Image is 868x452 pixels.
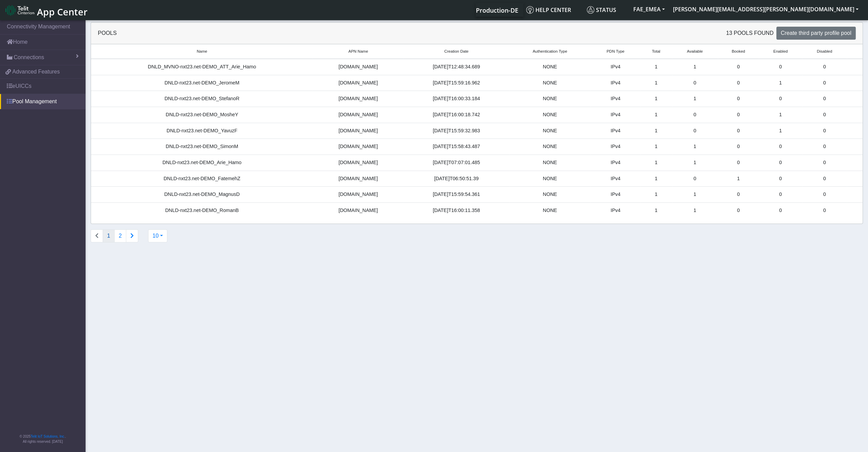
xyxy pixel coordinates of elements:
td: 0 [802,202,847,218]
td: 0 [759,139,802,155]
div: IPv4 [595,191,636,198]
div: [DOMAIN_NAME] [317,175,399,183]
div: [DOMAIN_NAME] [317,79,399,87]
div: IPv4 [595,127,636,135]
td: 1 [640,107,672,123]
div: [DATE]T12:48:34.689 [407,63,505,71]
div: IPv4 [595,207,636,214]
div: Pools [93,29,477,37]
nav: Connections list navigation [91,229,138,242]
div: [DATE]T16:00:33.184 [407,95,505,103]
td: 0 [672,123,718,139]
span: Status [587,6,616,14]
div: DNLD-nxt23.net-DEMO_StefanoR [95,95,309,103]
a: App Center [5,3,87,17]
div: [DATE]T15:58:43.487 [407,143,505,150]
div: DNLD-nxt23.net-DEMO_YavuzF [95,127,309,135]
td: 0 [802,139,847,155]
div: DNLD-nxt23.net-DEMO_RomanB [95,207,309,214]
div: [DOMAIN_NAME] [317,191,399,198]
td: 1 [640,59,672,75]
a: Telit IoT Solutions, Inc. [31,435,65,438]
td: 1 [640,139,672,155]
div: [DATE]T16:00:18.742 [407,111,505,119]
img: status.svg [587,6,594,14]
button: [PERSON_NAME][EMAIL_ADDRESS][PERSON_NAME][DOMAIN_NAME] [669,3,863,15]
div: IPv4 [595,175,636,183]
span: PDN Type [607,49,624,54]
span: Advanced Features [12,68,60,76]
div: [DOMAIN_NAME] [317,63,399,71]
td: 0 [672,75,718,91]
td: 0 [759,59,802,75]
img: logo-telit-cinterion-gw-new.png [5,5,34,16]
div: DNLD-nxt23.net-DEMO_FatemehZ [95,175,309,183]
img: knowledge.svg [526,6,534,14]
span: Available [687,49,703,54]
td: 1 [640,202,672,218]
span: App Center [37,5,88,18]
div: DNLD-nxt23.net-DEMO_MagnusD [95,191,309,198]
td: 1 [759,107,802,123]
div: [DOMAIN_NAME] [317,143,399,150]
td: 0 [759,155,802,171]
td: 0 [718,91,759,107]
td: 0 [718,107,759,123]
span: Booked [731,49,745,54]
span: Create third party profile pool [781,30,851,36]
div: IPv4 [595,159,636,167]
div: IPv4 [595,111,636,119]
div: [DATE]T15:59:32.983 [407,127,505,135]
td: 1 [759,75,802,91]
td: 1 [640,187,672,203]
div: DNLD-nxt23.net-DEMO_JeromeM [95,79,309,87]
div: [DOMAIN_NAME] [317,111,399,119]
div: IPv4 [595,143,636,150]
button: Create third party profile pool [776,27,856,40]
td: 0 [718,139,759,155]
td: 1 [640,123,672,139]
div: IPv4 [595,95,636,103]
td: 0 [759,171,802,187]
td: 0 [718,75,759,91]
span: Total [652,49,660,54]
div: DNLD-nxt23.net-DEMO_MosheY [95,111,309,119]
td: 0 [802,91,847,107]
td: 1 [718,171,759,187]
button: 10 [148,229,167,242]
div: NONE [513,191,586,198]
div: IPv4 [595,79,636,87]
span: Enabled [773,49,788,54]
span: Production-DE [476,6,518,14]
div: NONE [513,111,586,119]
td: 1 [672,202,718,218]
div: NONE [513,63,586,71]
td: 1 [672,91,718,107]
td: 0 [802,75,847,91]
div: DNLD-nxt23.net-DEMO_Arie_Hamo [95,159,309,167]
td: 0 [759,91,802,107]
span: Disabled [817,49,832,54]
td: 1 [672,59,718,75]
td: 1 [640,155,672,171]
span: Help center [526,6,571,14]
td: 1 [759,123,802,139]
td: 0 [672,171,718,187]
div: NONE [513,175,586,183]
td: 0 [802,171,847,187]
td: 1 [640,171,672,187]
td: 0 [802,107,847,123]
div: [DATE]T06:50:51.39 [407,175,505,183]
td: 0 [802,187,847,203]
td: 1 [672,187,718,203]
div: NONE [513,143,586,150]
span: Authentication Type [533,49,567,54]
div: NONE [513,207,586,214]
div: [DOMAIN_NAME] [317,95,399,103]
td: 0 [672,107,718,123]
div: NONE [513,127,586,135]
span: APN Name [348,49,368,54]
td: 0 [718,155,759,171]
td: 0 [718,187,759,203]
td: 0 [802,155,847,171]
